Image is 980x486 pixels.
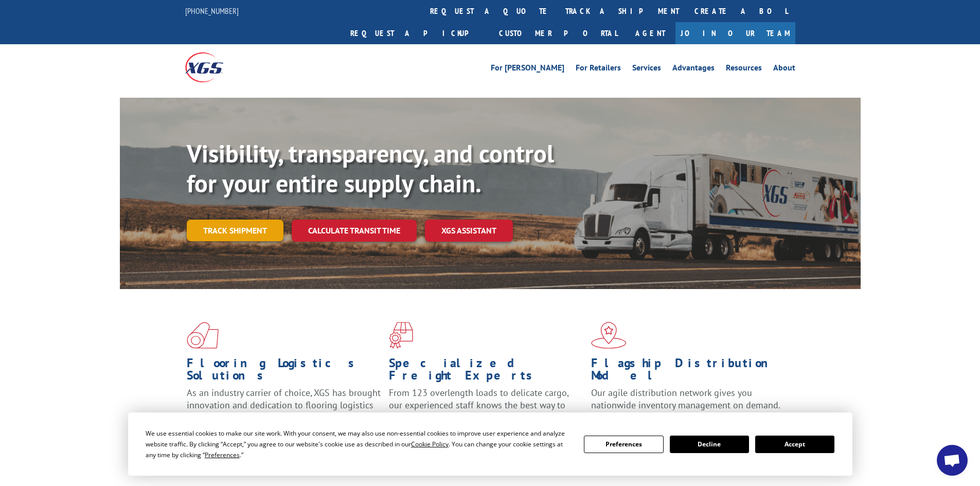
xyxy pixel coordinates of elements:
[632,64,661,75] a: Services
[389,357,583,387] h1: Specialized Freight Experts
[491,64,564,75] a: For [PERSON_NAME]
[675,22,795,44] a: Join Our Team
[576,64,621,75] a: For Retailers
[672,64,715,75] a: Advantages
[343,22,491,44] a: Request a pickup
[185,6,239,16] a: [PHONE_NUMBER]
[187,137,554,199] b: Visibility, transparency, and control for your entire supply chain.
[670,436,749,453] button: Decline
[411,440,449,448] span: Cookie Policy
[591,357,786,387] h1: Flagship Distribution Model
[146,428,572,460] div: We use essential cookies to make our site work. With your consent, we may also use non-essential ...
[625,22,675,44] a: Agent
[187,357,381,387] h1: Flooring Logistics Solutions
[389,387,583,433] p: From 123 overlength loads to delicate cargo, our experienced staff knows the best way to move you...
[425,220,513,242] a: XGS ASSISTANT
[773,64,795,75] a: About
[584,436,663,453] button: Preferences
[205,451,240,459] span: Preferences
[937,445,968,476] a: Open chat
[187,387,381,423] span: As an industry carrier of choice, XGS has brought innovation and dedication to flooring logistics...
[726,64,762,75] a: Resources
[491,22,625,44] a: Customer Portal
[187,322,219,349] img: xgs-icon-total-supply-chain-intelligence-red
[292,220,417,242] a: Calculate transit time
[755,436,834,453] button: Accept
[591,322,627,349] img: xgs-icon-flagship-distribution-model-red
[389,322,413,349] img: xgs-icon-focused-on-flooring-red
[187,220,283,241] a: Track shipment
[128,412,852,476] div: Cookie Consent Prompt
[591,387,780,411] span: Our agile distribution network gives you nationwide inventory management on demand.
